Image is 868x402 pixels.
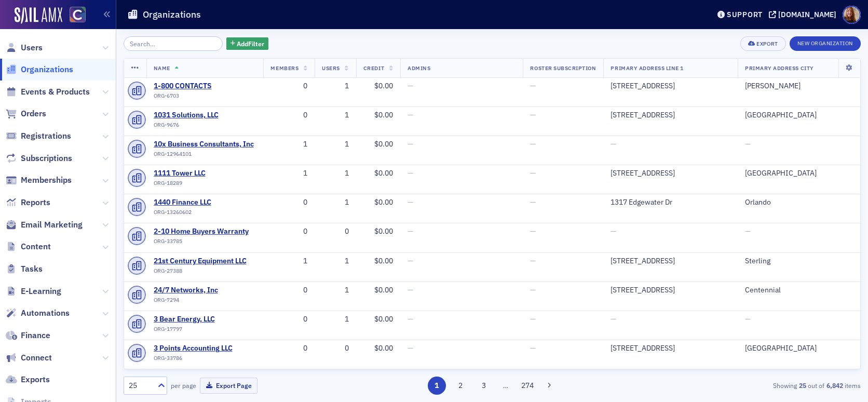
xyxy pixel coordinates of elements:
div: ORG-12964101 [154,151,254,161]
span: — [530,81,536,90]
span: Reports [21,197,50,208]
span: — [530,256,536,265]
div: ORG-33786 [154,355,248,365]
a: Subscriptions [6,153,72,164]
div: [STREET_ADDRESS] [611,82,730,91]
span: — [611,226,616,236]
div: ORG-9676 [154,122,248,132]
span: Primary Address Line 1 [611,64,684,72]
div: 1 [322,140,349,149]
button: Export [740,36,785,51]
span: — [530,197,536,207]
div: [STREET_ADDRESS] [611,111,730,120]
span: — [408,110,413,119]
div: Support [727,10,763,19]
div: ORG-6703 [154,92,248,103]
div: 1 [270,169,307,178]
span: Automations [21,307,70,319]
div: 0 [322,227,349,236]
div: 0 [270,82,307,91]
a: Organizations [6,64,73,75]
button: Export Page [200,378,257,394]
a: 1440 Finance LLC [154,198,248,207]
button: 1 [428,377,446,395]
span: Email Marketing [21,219,83,231]
div: ORG-33785 [154,238,249,248]
a: Registrations [6,130,71,142]
div: ORG-7294 [154,297,248,307]
span: — [408,139,413,149]
span: $0.00 [374,168,393,178]
span: — [745,139,751,149]
a: Orders [6,108,46,119]
div: 1 [270,140,307,149]
span: — [408,285,413,294]
span: — [530,168,536,178]
img: SailAMX [70,7,86,23]
a: Memberships [6,175,72,186]
button: 274 [519,377,537,395]
button: [DOMAIN_NAME] [769,11,840,18]
span: Registrations [21,130,71,142]
div: 0 [270,286,307,295]
a: 1031 Solutions, LLC [154,111,248,120]
div: Sterling [745,257,853,266]
span: — [611,314,616,324]
span: 1111 Tower LLC [154,169,248,178]
span: Users [322,64,340,72]
a: 2-10 Home Buyers Warranty [154,227,249,236]
div: 1 [322,315,349,324]
div: [GEOGRAPHIC_DATA] [745,111,853,120]
div: 0 [270,315,307,324]
h1: Organizations [143,8,201,21]
span: $0.00 [374,139,393,149]
div: 0 [270,227,307,236]
span: Orders [21,108,46,119]
a: SailAMX [15,7,62,24]
a: Finance [6,330,50,341]
button: AddFilter [226,37,269,50]
span: — [745,226,751,236]
span: $0.00 [374,81,393,90]
span: 3 Bear Energy, LLC [154,315,248,324]
span: Events & Products [21,86,90,98]
span: — [530,139,536,149]
span: $0.00 [374,314,393,324]
div: [STREET_ADDRESS] [611,169,730,178]
span: Primary Address City [745,64,814,72]
strong: 6,842 [824,381,845,390]
div: ORG-27388 [154,267,248,278]
div: 1 [270,257,307,266]
div: [GEOGRAPHIC_DATA] [745,344,853,353]
strong: 25 [797,381,808,390]
input: Search… [124,36,223,51]
div: Showing out of items [622,381,861,390]
span: Roster Subscription [530,64,596,72]
span: Admins [408,64,430,72]
span: — [408,197,413,207]
span: Tasks [21,263,43,275]
div: Export [756,41,778,47]
span: 3 Points Accounting LLC [154,344,248,353]
div: ORG-18289 [154,180,248,190]
a: Automations [6,307,70,319]
span: — [530,285,536,294]
div: [STREET_ADDRESS] [611,257,730,266]
a: 1-800 CONTACTS [154,82,248,91]
a: Email Marketing [6,219,83,231]
div: 1 [322,169,349,178]
a: 21st Century Equipment LLC [154,257,248,266]
span: Content [21,241,51,252]
a: Exports [6,374,50,385]
span: — [611,139,616,149]
span: Connect [21,352,52,364]
button: 3 [475,377,493,395]
div: 25 [129,380,152,391]
span: — [745,314,751,324]
a: Users [6,42,43,53]
span: — [408,314,413,324]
